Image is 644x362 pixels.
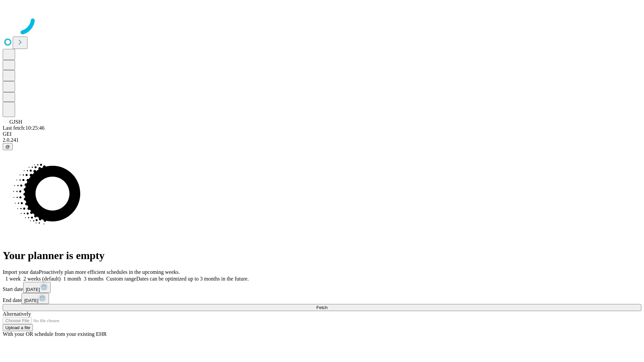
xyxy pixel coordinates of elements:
[3,137,641,143] div: 2.0.241
[3,125,45,131] span: Last fetch: 10:25:46
[23,276,61,282] span: 2 weeks (default)
[63,276,81,282] span: 1 month
[3,311,31,317] span: Alternatively
[84,276,104,282] span: 3 months
[26,287,40,292] span: [DATE]
[21,293,49,304] button: [DATE]
[136,276,249,282] span: Dates can be optimized up to 3 months in the future.
[3,304,641,311] button: Fetch
[9,119,22,125] span: GJSH
[3,249,641,262] h1: Your planner is empty
[3,331,107,337] span: With your OR schedule from your existing EHR
[24,298,38,303] span: [DATE]
[106,276,136,282] span: Custom range
[3,131,641,137] div: GEI
[23,282,51,293] button: [DATE]
[5,276,21,282] span: 1 week
[3,269,39,275] span: Import your data
[5,144,10,149] span: @
[3,143,13,150] button: @
[39,269,180,275] span: Proactively plan more efficient schedules in the upcoming weeks.
[3,324,33,331] button: Upload a file
[316,305,327,310] span: Fetch
[3,293,641,304] div: End date
[3,282,641,293] div: Start date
